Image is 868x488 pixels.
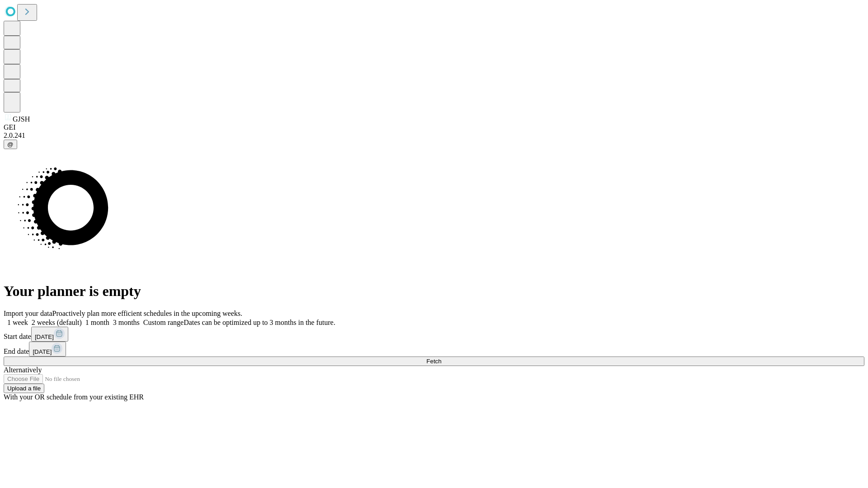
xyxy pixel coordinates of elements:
span: Import your data [4,310,52,317]
button: Fetch [4,357,864,366]
span: Fetch [426,358,441,365]
span: Proactively plan more efficient schedules in the upcoming weeks. [52,310,242,317]
div: 2.0.241 [4,131,864,140]
div: GEI [4,123,864,131]
span: Custom range [143,319,184,326]
button: [DATE] [31,327,68,342]
span: 2 weeks (default) [32,319,82,326]
span: With your OR schedule from your existing EHR [4,393,144,401]
span: GJSH [13,115,30,123]
span: 1 week [7,319,28,326]
span: Dates can be optimized up to 3 months in the future. [184,319,335,326]
span: 3 months [113,319,140,326]
button: [DATE] [29,342,66,357]
span: [DATE] [33,348,52,355]
span: [DATE] [35,333,54,340]
button: Upload a file [4,384,44,393]
span: @ [7,141,14,148]
div: End date [4,342,864,357]
span: Alternatively [4,366,42,374]
span: 1 month [85,319,109,326]
button: @ [4,140,17,149]
h1: Your planner is empty [4,283,864,300]
div: Start date [4,327,864,342]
